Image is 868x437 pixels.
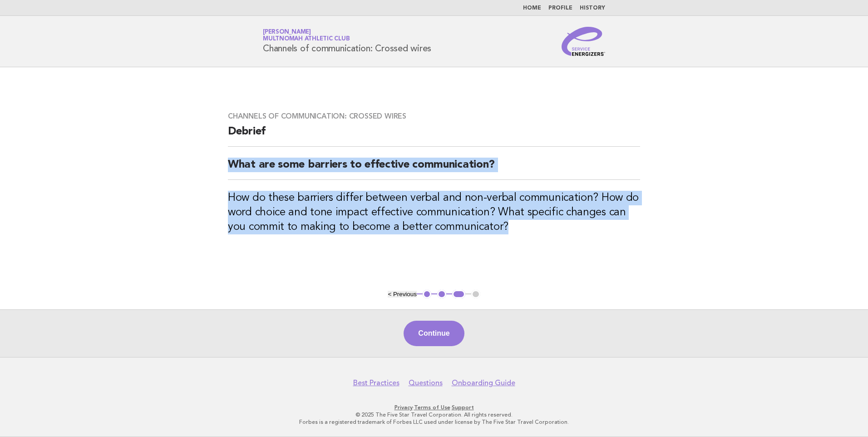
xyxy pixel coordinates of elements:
[548,5,572,11] a: Profile
[437,290,446,299] button: 2
[263,30,431,53] h1: Channels of communication: Crossed wires
[395,404,413,411] a: Privacy
[353,378,399,387] a: Best Practices
[452,378,515,387] a: Onboarding Guide
[414,404,450,411] a: Terms of Use
[263,29,350,42] a: [PERSON_NAME]Multnomah Athletic Club
[156,411,712,418] p: © 2025 The Five Star Travel Corporation. All rights reserved.
[452,290,465,299] button: 3
[404,321,464,346] button: Continue
[523,5,541,11] a: Home
[263,36,350,42] span: Multnomah Athletic Club
[409,378,443,387] a: Questions
[388,291,416,298] button: < Previous
[228,158,640,180] h2: What are some barriers to effective communication?
[580,5,605,11] a: History
[423,290,432,299] button: 1
[228,112,640,121] h3: Channels of communication: Crossed wires
[452,404,474,411] a: Support
[156,418,712,426] p: Forbes is a registered trademark of Forbes LLC used under license by The Five Star Travel Corpora...
[228,124,640,147] h2: Debrief
[156,404,712,411] p: · ·
[228,191,640,234] h3: How do these barriers differ between verbal and non-verbal communication? How do word choice and ...
[562,27,605,56] img: Service Energizers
